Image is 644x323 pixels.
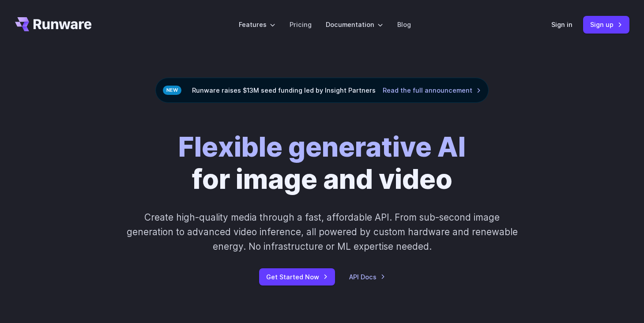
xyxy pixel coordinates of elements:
[259,268,335,285] a: Get Started Now
[155,78,489,103] div: Runware raises $13M seed funding led by Insight Partners
[15,17,92,31] a: Go to /
[178,131,466,196] h1: for image and video
[290,19,312,30] a: Pricing
[583,16,629,33] a: Sign up
[349,272,385,282] a: API Docs
[397,19,411,30] a: Blog
[239,19,275,30] label: Features
[383,85,481,95] a: Read the full announcement
[178,131,466,163] strong: Flexible generative AI
[125,210,519,254] p: Create high-quality media through a fast, affordable API. From sub-second image generation to adv...
[326,19,383,30] label: Documentation
[551,19,572,30] a: Sign in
